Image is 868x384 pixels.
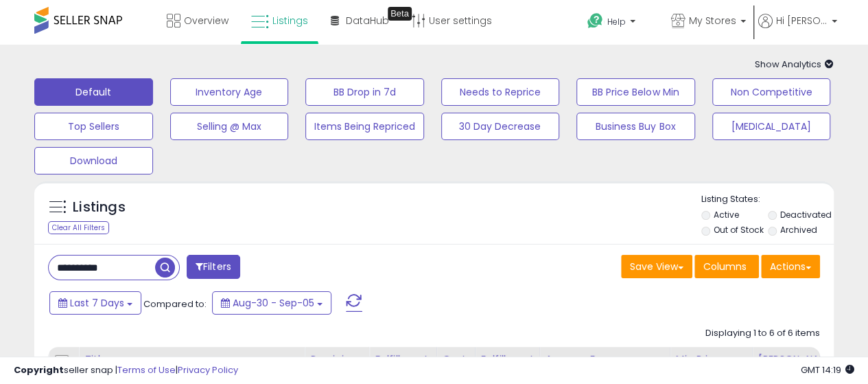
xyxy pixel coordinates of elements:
[694,255,759,278] button: Columns
[780,209,832,221] label: Deactivated
[441,113,560,140] button: 30 Day Decrease
[170,113,289,140] button: Selling @ Max
[758,352,840,367] div: [PERSON_NAME]
[712,78,831,106] button: Non Competitive
[143,297,207,310] span: Compared to:
[621,255,692,278] button: Save View
[388,7,412,21] div: Tooltip anchor
[305,78,424,106] button: BB Drop in 7d
[587,12,604,30] i: Get Help
[761,255,820,278] button: Actions
[375,352,430,367] div: Fulfillment
[676,352,747,367] div: Min Price
[346,14,389,27] span: DataHub
[758,14,837,45] a: Hi [PERSON_NAME]
[443,352,469,367] div: Cost
[14,364,238,377] div: seller snap | |
[481,352,534,381] div: Fulfillment Cost
[73,198,126,217] h5: Listings
[576,78,695,106] button: BB Price Below Min
[546,352,664,367] div: Amazon Fees
[178,363,238,376] a: Privacy Policy
[305,113,424,140] button: Items Being Repriced
[576,113,695,140] button: Business Buy Box
[48,221,109,234] div: Clear All Filters
[607,16,626,27] span: Help
[187,255,240,279] button: Filters
[170,78,289,106] button: Inventory Age
[184,14,228,27] span: Overview
[310,352,363,367] div: Repricing
[14,363,64,376] strong: Copyright
[755,58,834,71] span: Show Analytics
[713,209,738,221] label: Active
[780,224,817,236] label: Archived
[34,78,153,106] button: Default
[705,327,820,340] div: Displaying 1 to 6 of 6 items
[689,14,736,27] span: My Stores
[70,296,124,310] span: Last 7 Days
[576,2,659,45] a: Help
[84,352,298,367] div: Title
[233,296,314,310] span: Aug-30 - Sep-05
[713,224,763,236] label: Out of Stock
[212,291,331,315] button: Aug-30 - Sep-05
[117,363,176,376] a: Terms of Use
[272,14,308,27] span: Listings
[776,14,828,27] span: Hi [PERSON_NAME]
[712,113,831,140] button: [MEDICAL_DATA]
[703,260,747,273] span: Columns
[34,113,153,140] button: Top Sellers
[34,147,153,174] button: Download
[49,291,141,315] button: Last 7 Days
[441,78,560,106] button: Needs to Reprice
[801,363,854,376] span: 2025-09-13 14:19 GMT
[701,193,834,206] p: Listing States:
